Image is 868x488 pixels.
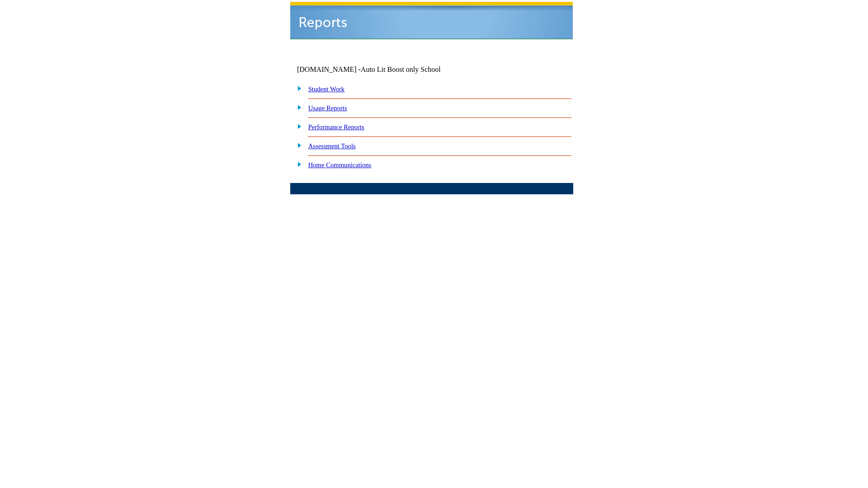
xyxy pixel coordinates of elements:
[292,103,302,111] img: plus.gif
[290,2,573,39] img: header
[292,122,302,130] img: plus.gif
[308,123,364,131] a: Performance Reports
[292,160,302,168] img: plus.gif
[297,66,463,74] td: [DOMAIN_NAME] -
[292,141,302,149] img: plus.gif
[361,66,441,73] nobr: Auto Lit Boost only School
[308,142,356,150] a: Assessment Tools
[292,84,302,92] img: plus.gif
[308,161,372,169] a: Home Communications
[308,104,347,112] a: Usage Reports
[308,85,344,93] a: Student Work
